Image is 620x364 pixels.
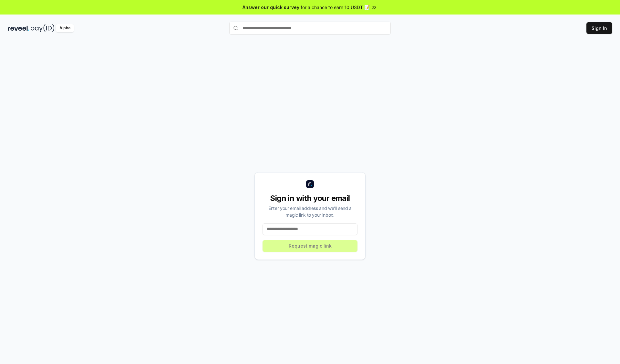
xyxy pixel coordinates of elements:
img: pay_id [31,24,55,32]
img: reveel_dark [8,24,29,32]
div: Sign in with your email [263,193,357,203]
span: for a chance to earn 10 USDT 📝 [301,4,370,11]
div: Alpha [56,24,74,32]
div: Enter your email address and we’ll send a magic link to your inbox. [263,205,357,218]
button: Sign In [586,22,612,34]
span: Answer our quick survey [243,4,299,11]
img: logo_small [306,180,314,188]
